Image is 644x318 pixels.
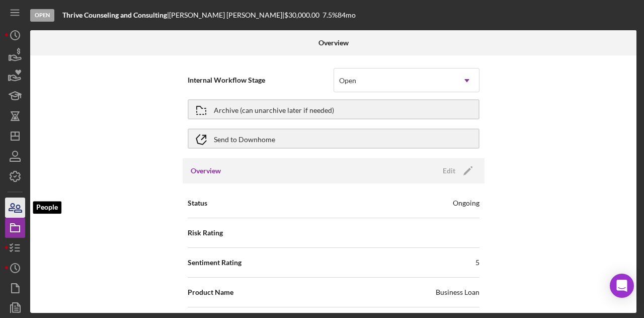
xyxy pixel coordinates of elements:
span: Risk Rating [188,228,223,238]
div: Archive (can unarchive later if needed) [214,100,334,118]
div: Send to Downhome [214,130,275,148]
div: Open Intercom Messenger [610,274,634,298]
div: $30,000.00 [284,11,323,19]
button: Send to Downhome [188,129,479,149]
div: Edit [443,163,455,178]
span: Product Name [188,287,233,297]
b: Thrive Counseling and Consulting [62,11,167,19]
div: Open [339,77,356,85]
b: Overview [318,39,349,47]
button: Archive (can unarchive later if needed) [188,99,479,119]
div: 5 [475,258,479,268]
div: 84 mo [338,11,356,19]
span: Status [188,198,207,208]
div: Ongoing [453,198,479,208]
div: | [62,11,169,19]
div: Business Loan [436,287,479,297]
span: Sentiment Rating [188,258,242,268]
span: Internal Workflow Stage [188,75,334,85]
button: Edit [437,163,476,178]
h3: Overview [191,166,221,176]
div: [PERSON_NAME] [PERSON_NAME] | [169,11,284,19]
div: Open [30,9,54,22]
div: 7.5 % [323,11,338,19]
